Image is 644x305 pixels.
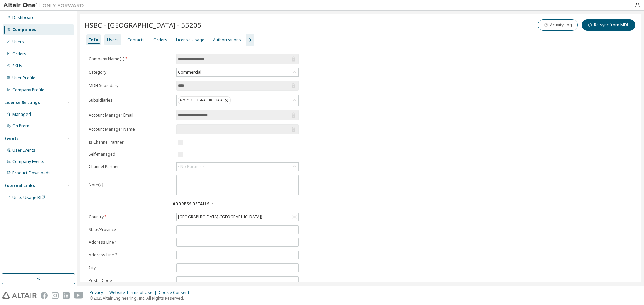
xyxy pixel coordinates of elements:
button: Activity Log [538,19,578,31]
label: Account Manager Email [89,112,172,118]
div: <No Partner> [177,163,298,171]
button: Re-sync from MDH [582,19,635,31]
div: Company Profile [12,87,44,93]
div: [GEOGRAPHIC_DATA] ([GEOGRAPHIC_DATA]) [177,213,263,221]
label: MDH Subsidary [89,83,172,88]
div: Managed [12,112,31,117]
label: Address Line 1 [89,240,172,245]
label: Country [89,214,172,220]
div: SKUs [12,63,22,69]
label: Channel Partner [89,164,172,169]
div: Contacts [127,37,145,43]
div: Users [12,39,24,45]
label: Postal Code [89,278,172,283]
label: Category [89,70,172,75]
img: facebook.svg [41,292,48,299]
img: youtube.svg [74,292,84,299]
label: Note [89,182,98,188]
div: License Settings [4,100,40,105]
div: Users [107,37,119,43]
img: instagram.svg [52,292,59,299]
div: Commercial [177,68,298,76]
label: Company Name [89,56,172,62]
img: altair_logo.svg [2,292,37,299]
div: Orders [12,51,26,57]
label: Address Line 2 [89,252,172,258]
div: Commercial [177,69,202,76]
div: User Events [12,148,35,153]
div: On Prem [12,123,29,129]
div: Info [89,37,98,43]
span: HSBC - [GEOGRAPHIC_DATA] - 55205 [85,20,201,30]
label: State/Province [89,227,172,232]
label: Account Manager Name [89,127,172,132]
p: © 2025 Altair Engineering, Inc. All Rights Reserved. [90,295,193,301]
div: Company Events [12,159,44,164]
label: Is Channel Partner [89,140,172,145]
button: information [119,56,125,62]
div: Website Terms of Use [109,290,159,295]
div: Companies [12,27,36,32]
div: Cookie Consent [159,290,193,295]
div: <No Partner> [178,164,204,169]
span: Address Details [173,201,209,207]
label: City [89,265,172,271]
button: information [98,182,103,188]
span: Units Usage BI [12,195,45,200]
div: Altair [GEOGRAPHIC_DATA] [178,96,231,104]
div: Authorizations [213,37,241,43]
img: linkedin.svg [63,292,70,299]
div: Events [4,136,19,141]
label: Subsidiaries [89,98,172,103]
div: Altair [GEOGRAPHIC_DATA] [177,95,298,106]
label: Self-managed [89,152,172,157]
img: Altair One [3,2,87,9]
div: Orders [153,37,167,43]
div: [GEOGRAPHIC_DATA] ([GEOGRAPHIC_DATA]) [177,213,298,221]
div: External Links [4,183,35,188]
div: User Profile [12,75,35,81]
div: Privacy [90,290,109,295]
div: Product Downloads [12,170,51,176]
div: License Usage [176,37,204,43]
div: Dashboard [12,15,35,20]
